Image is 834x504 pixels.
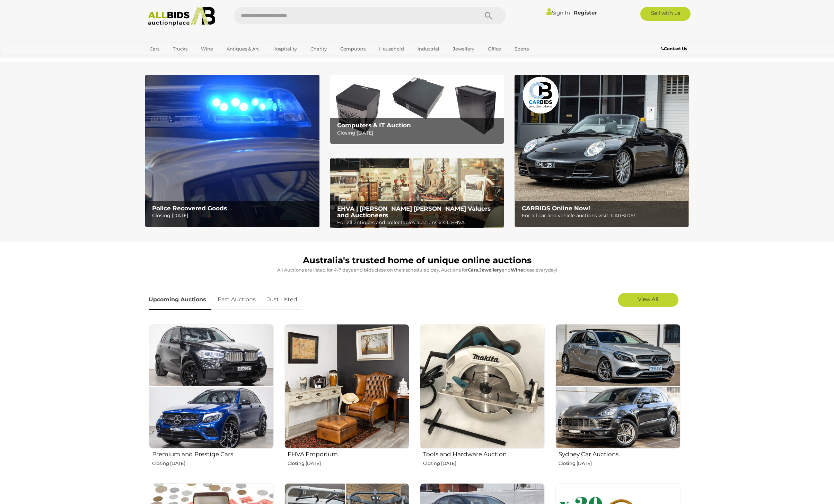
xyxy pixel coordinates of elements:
a: Sell with us [640,7,691,21]
a: Hospitality [268,43,301,55]
p: All Auctions are listed for 4-7 days and bids close on their scheduled day. Auctions for , and cl... [149,266,686,274]
span: | [571,9,573,16]
a: Sydney Car Auctions Closing [DATE] [555,324,680,478]
p: For all antiques and collectables auctions visit: EHVA [337,218,500,227]
p: For all car and vehicle auctions visit: CARBIDS! [522,211,685,220]
p: Closing [DATE] [288,459,409,467]
a: Antiques & Art [222,43,263,55]
b: CARBIDS Online Now! [522,205,590,212]
p: Closing [DATE] [152,211,315,220]
p: Closing [DATE] [152,459,274,467]
img: Premium and Prestige Cars [149,324,274,449]
img: EHVA | Evans Hastings Valuers and Auctioneers [330,158,504,228]
a: Wine [196,43,218,55]
a: Register [574,9,597,16]
a: Past Auctions [212,290,261,310]
a: Tools and Hardware Auction Closing [DATE] [420,324,545,478]
a: Charity [306,43,331,55]
a: EHVA | Evans Hastings Valuers and Auctioneers EHVA | [PERSON_NAME] [PERSON_NAME] Valuers and Auct... [330,158,504,228]
p: Closing [DATE] [559,459,680,467]
button: Search [471,7,506,24]
img: Tools and Hardware Auction [420,324,545,449]
strong: Wine [511,267,523,273]
a: Industrial [413,43,444,55]
img: Computers & IT Auction [330,75,504,144]
a: Police Recovered Goods Police Recovered Goods Closing [DATE] [145,75,319,227]
span: View All [638,296,658,302]
a: View All [618,293,678,307]
a: Household [375,43,409,55]
a: EHVA Emporium Closing [DATE] [284,324,409,478]
h2: Tools and Hardware Auction [423,449,545,458]
img: CARBIDS Online Now! [515,75,689,227]
img: Allbids.com.au [144,7,219,26]
b: Police Recovered Goods [152,205,227,212]
a: Cars [145,43,164,55]
a: CARBIDS Online Now! CARBIDS Online Now! For all car and vehicle auctions visit: CARBIDS! [515,75,689,227]
strong: Cars [468,267,478,273]
img: Police Recovered Goods [145,75,319,227]
a: Computers & IT Auction Computers & IT Auction Closing [DATE] [330,75,504,144]
a: Office [483,43,506,55]
a: Upcoming Auctions [149,290,211,310]
a: Premium and Prestige Cars Closing [DATE] [149,324,274,478]
a: Computers [336,43,370,55]
a: Sports [510,43,533,55]
a: Just Listed [262,290,302,310]
a: Jewellery [448,43,479,55]
a: Trucks [168,43,192,55]
h2: Sydney Car Auctions [559,449,680,458]
b: EHVA | [PERSON_NAME] [PERSON_NAME] Valuers and Auctioneers [337,205,491,219]
b: Contact Us [661,46,687,51]
h2: Premium and Prestige Cars [152,449,274,458]
img: Sydney Car Auctions [555,324,680,449]
a: [GEOGRAPHIC_DATA] [145,55,203,66]
h1: Australia's trusted home of unique online auctions [149,256,686,265]
h2: EHVA Emporium [288,449,409,458]
p: Closing [DATE] [423,459,545,467]
b: Computers & IT Auction [337,122,411,129]
img: EHVA Emporium [284,324,409,449]
strong: Jewellery [479,267,502,273]
p: Closing [DATE] [337,129,500,137]
a: Sign In [546,9,570,16]
a: Contact Us [661,45,689,53]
